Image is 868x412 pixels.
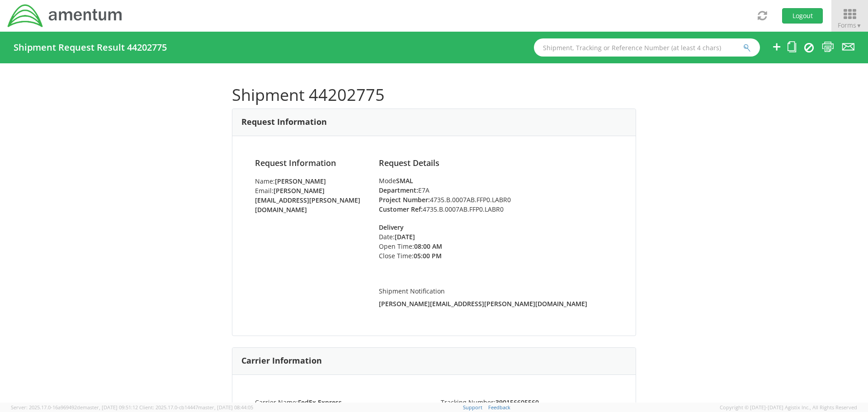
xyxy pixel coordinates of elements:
[838,21,862,29] span: Forms
[379,159,613,168] h4: Request Details
[495,398,539,407] strong: 390156605560
[488,404,510,411] a: Feedback
[782,8,823,24] button: Logout
[255,176,365,186] li: Name:
[379,242,470,251] li: Open Time:
[396,176,413,185] strong: SMAL
[379,299,587,308] strong: [PERSON_NAME][EMAIL_ADDRESS][PERSON_NAME][DOMAIN_NAME]
[379,288,613,294] h5: Shipment Notification
[434,398,620,407] li: Tracking Number:
[379,185,613,195] li: E7A
[241,356,322,365] h3: Carrier Information
[379,176,613,185] div: Mode
[395,232,415,241] strong: [DATE]
[248,398,434,407] li: Carrier Name:
[255,159,365,168] h4: Request Information
[463,404,482,411] a: Support
[379,232,470,242] li: Date:
[379,195,430,204] strong: Project Number:
[379,205,423,213] strong: Customer Ref:
[379,204,613,214] li: 4735.B.0007AB.FFP0.LABR0
[856,22,862,29] span: ▼
[11,404,138,411] span: Server: 2025.17.0-16a969492de
[379,186,418,194] strong: Department:
[720,404,857,411] span: Copyright © [DATE]-[DATE] Agistix Inc., All Rights Reserved
[14,43,167,52] h4: Shipment Request Result 44202775
[139,404,253,411] span: Client: 2025.17.0-cb14447
[198,404,253,411] span: master, [DATE] 08:44:05
[298,398,342,407] strong: FedEx Express
[255,186,360,214] strong: [PERSON_NAME][EMAIL_ADDRESS][PERSON_NAME][DOMAIN_NAME]
[83,404,138,411] span: master, [DATE] 09:51:12
[379,195,613,204] li: 4735.B.0007AB.FFP0.LABR0
[414,242,442,251] strong: 08:00 AM
[232,86,636,104] h1: Shipment 44202775
[241,118,327,127] h3: Request Information
[414,251,442,260] strong: 05:00 PM
[275,177,326,185] strong: [PERSON_NAME]
[379,223,404,232] strong: Delivery
[534,38,760,57] input: Shipment, Tracking or Reference Number (at least 4 chars)
[7,3,123,28] img: dyn-intl-logo-049831509241104b2a82.png
[255,186,365,214] li: Email:
[379,251,470,260] li: Close Time:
